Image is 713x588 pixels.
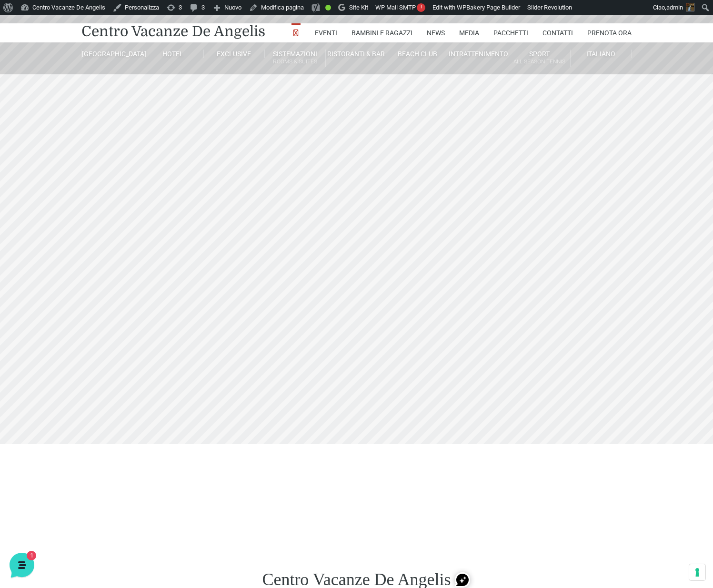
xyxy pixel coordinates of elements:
[15,173,65,181] span: Find an Answer
[154,91,175,99] a: See all
[15,108,34,127] img: light
[204,50,265,58] a: Exclusive
[81,50,142,58] a: [GEOGRAPHIC_DATA]
[326,50,387,58] a: Ristoranti & Bar
[351,23,412,42] a: Bambini e Ragazzi
[587,23,632,42] a: Prenota Ora
[81,471,632,516] iframe: WooDoo Online Reception
[29,319,45,328] p: Home
[571,50,632,58] a: Italiano
[142,50,203,58] a: Hotel
[349,4,368,11] span: Site Kit
[40,107,145,116] span: [PERSON_NAME]
[166,118,175,128] span: 1
[95,305,102,312] span: 1
[21,194,156,203] input: Search for an Article...
[8,8,160,53] h2: Hello from [GEOGRAPHIC_DATA] 👋
[459,23,479,42] a: Media
[265,50,326,67] a: SistemazioniRooms & Suites
[11,103,179,132] a: [PERSON_NAME]Ciao! Benvenuto al [GEOGRAPHIC_DATA]! Come posso aiutarti!6 mo ago1
[325,5,331,10] div: Buona
[8,551,36,579] iframe: Customerly Messenger Launcher
[8,306,66,328] button: Home
[15,135,175,154] button: Start a Conversation
[509,57,570,66] small: All Season Tennis
[666,4,683,11] span: admin
[15,91,77,99] span: Your Conversations
[448,50,509,58] a: Intrattenimento
[8,57,160,76] p: La nostra missione è rendere la tua esperienza straordinaria!
[66,306,125,328] button: 1Messages
[265,57,325,66] small: Rooms & Suites
[82,319,109,328] p: Messages
[69,141,133,149] span: Start a Conversation
[148,319,160,328] p: Help
[527,4,572,11] span: Slider Revolution
[124,306,183,328] button: Help
[586,50,615,58] span: Italiano
[542,23,573,42] a: Contatti
[81,22,265,41] a: Centro Vacanze De Angelis
[151,107,175,115] p: 6 mo ago
[387,50,448,58] a: Beach Club
[315,23,337,42] a: Eventi
[40,118,145,128] p: Ciao! Benvenuto al [GEOGRAPHIC_DATA]! Come posso aiutarti!
[119,173,175,181] a: Open Help Center
[689,564,705,580] button: Le tue preferenze relative al consenso per le tecnologie di tracciamento
[417,3,425,12] span: !
[427,23,445,42] a: News
[493,23,528,42] a: Pacchetti
[509,50,570,67] a: SportAll Season Tennis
